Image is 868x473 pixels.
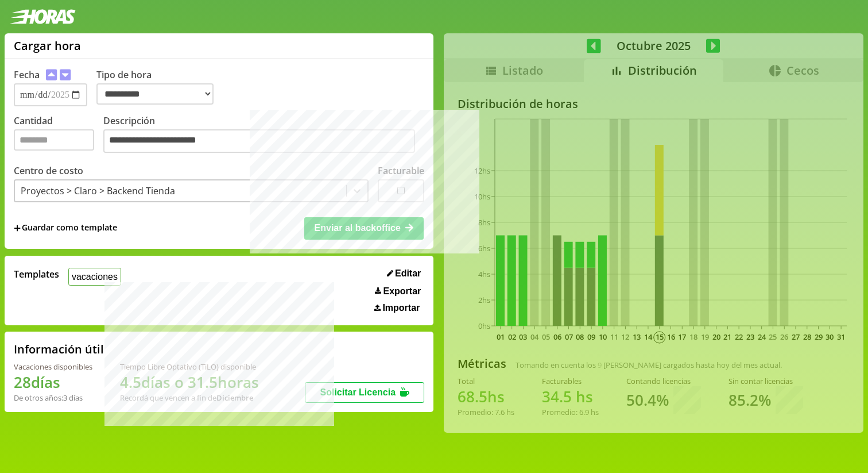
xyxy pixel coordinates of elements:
textarea: Descripción [103,129,415,153]
button: Exportar [371,286,424,297]
label: Facturable [378,164,424,177]
input: Cantidad [14,129,94,151]
span: Importar [382,303,420,313]
img: logotipo [9,9,76,24]
span: Templates [14,268,59,280]
button: Solicitar Licencia [305,382,424,403]
div: De otros años: 3 días [14,393,92,403]
div: Tiempo Libre Optativo (TiLO) disponible [120,362,259,372]
div: Recordá que vencen a fin de [120,393,259,403]
button: vacaciones [68,268,121,286]
h2: Información útil [14,341,104,357]
label: Centro de costo [14,164,83,177]
div: Vacaciones disponibles [14,362,92,372]
span: +Guardar como template [14,222,117,234]
label: Tipo de hora [96,68,223,106]
span: Exportar [383,286,421,297]
b: Diciembre [216,393,253,403]
span: + [14,222,21,234]
label: Fecha [14,68,40,81]
h1: 28 días [14,372,92,393]
div: Proyectos > Claro > Backend Tienda [21,184,175,197]
h1: 4.5 días o 31.5 horas [120,372,259,393]
span: Enviar al backoffice [315,223,401,233]
span: Solicitar Licencia [320,387,396,397]
label: Cantidad [14,114,103,156]
span: Editar [395,268,421,279]
button: Editar [383,268,425,279]
select: Tipo de hora [96,83,214,105]
h1: Cargar hora [14,38,81,53]
label: Descripción [103,114,424,156]
button: Enviar al backoffice [304,217,424,239]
